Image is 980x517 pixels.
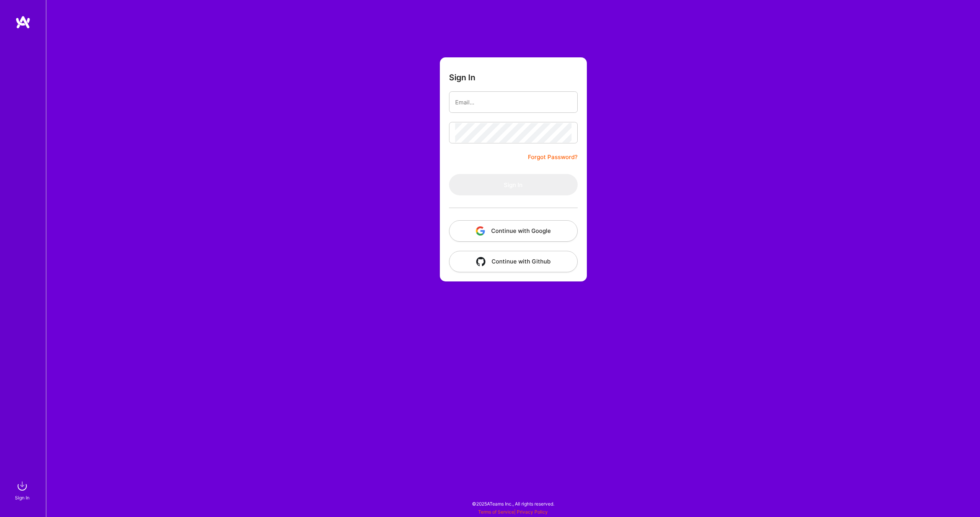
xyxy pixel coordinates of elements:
[449,174,578,195] button: Sign In
[16,478,30,502] a: sign inSign In
[478,509,548,515] span: |
[528,153,578,162] a: Forgot Password?
[449,220,578,242] button: Continue with Google
[476,226,485,236] img: icon
[517,509,548,515] a: Privacy Policy
[15,478,30,494] img: sign in
[46,494,980,513] div: © 2025 ATeams Inc., All rights reserved.
[455,93,572,112] input: Email...
[15,494,29,502] div: Sign In
[15,15,31,29] img: logo
[449,73,475,82] h3: Sign In
[478,509,514,515] a: Terms of Service
[449,251,578,272] button: Continue with Github
[476,257,485,266] img: icon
